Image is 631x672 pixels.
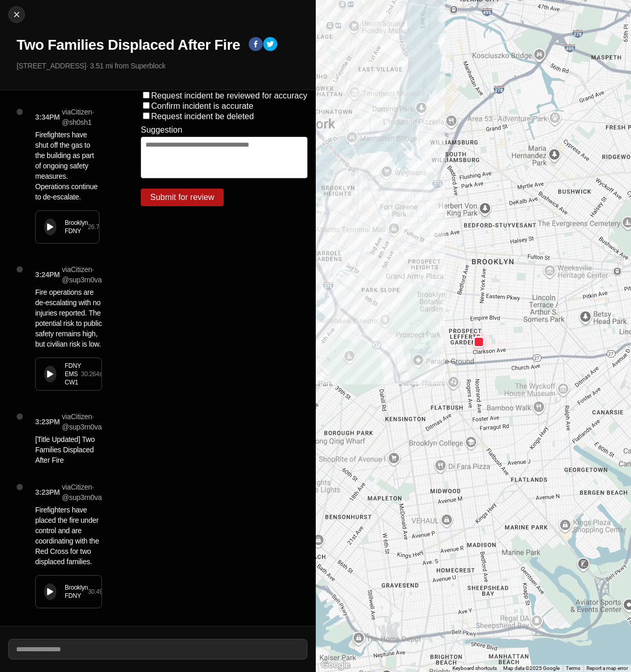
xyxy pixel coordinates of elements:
[17,61,307,71] p: [STREET_ADDRESS] · 3.51 mi from Superblock
[35,434,102,465] p: [Title Updated] Two Families Displaced After Fire
[151,102,253,110] label: Confirm incident is accurate
[65,583,88,600] div: Brooklyn FDNY
[586,665,628,671] a: Report a map error
[11,9,22,20] img: cancel
[141,125,182,135] label: Suggestion
[65,219,88,235] div: Brooklyn FDNY
[35,417,60,427] p: 3:23PM
[17,36,240,54] h1: Two Families Displaced After Fire
[452,665,497,672] button: Keyboard shortcuts
[35,112,60,122] p: 3:34PM
[151,112,254,121] label: Request incident be deleted
[35,487,60,497] p: 3:23PM
[318,659,353,672] a: Open this area in Google Maps (opens a new window)
[8,6,25,23] button: cancel
[151,91,307,100] label: Request incident be reviewed for accuracy
[248,37,263,53] button: facebook
[566,665,580,671] a: Terms (opens in new tab)
[81,370,102,378] div: 30.264 s
[62,264,102,285] p: via Citizen · @ sup3rn0va
[62,107,99,127] p: via Citizen · @ sh0sh1
[35,505,102,567] p: Firefighters have placed the fire under control and are coordinating with the Red Cross for two d...
[263,37,277,53] button: twitter
[62,411,102,432] p: via Citizen · @ sup3rn0va
[318,659,353,672] img: Google
[62,482,102,503] p: via Citizen · @ sup3rn0va
[88,588,109,596] div: 30.498 s
[65,362,81,387] div: FDNY EMS CW1
[141,189,224,206] button: Submit for review
[35,287,102,349] p: Fire operations are de-escalating with no injuries reported. The potential risk to public safety ...
[35,269,60,280] p: 3:24PM
[88,223,109,231] div: 26.797 s
[35,130,99,202] p: Firefighters have shut off the gas to the building as part of ongoing safety measures. Operations...
[503,665,560,671] span: Map data ©2025 Google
